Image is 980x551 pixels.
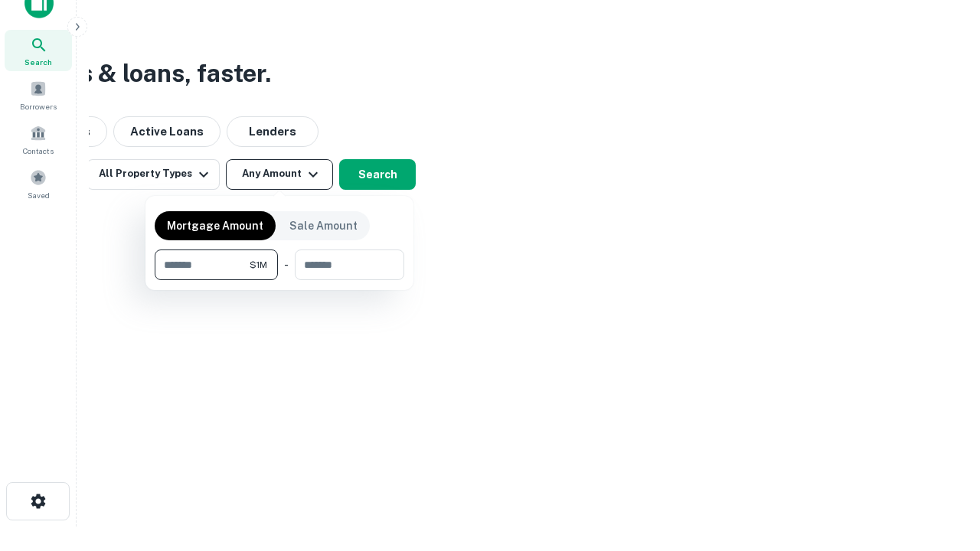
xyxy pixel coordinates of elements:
[284,249,289,280] div: -
[289,217,358,234] p: Sale Amount
[903,429,980,502] iframe: Chat Widget
[250,258,267,272] span: $1M
[167,217,263,234] p: Mortgage Amount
